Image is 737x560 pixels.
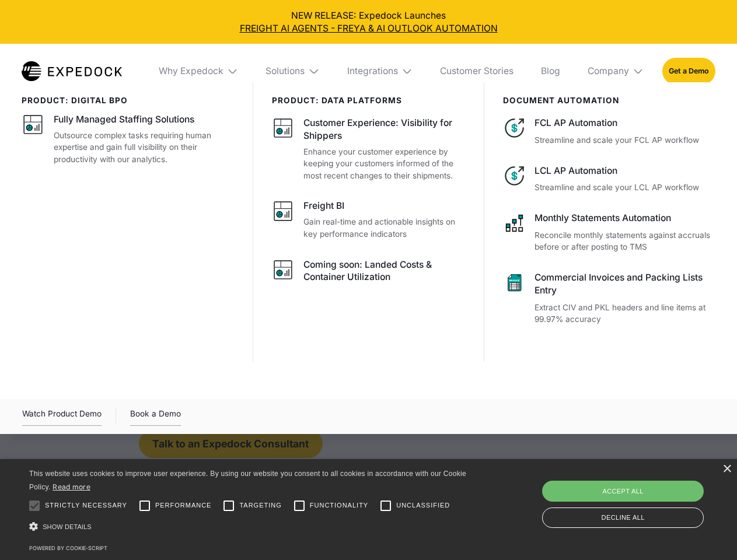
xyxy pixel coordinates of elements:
a: Customer Stories [431,44,522,99]
p: Enhance your customer experience by keeping your customers informed of the most recent changes to... [303,146,466,182]
a: Freight BIGain real-time and actionable insights on key performance indicators [272,199,466,240]
div: product: digital bpo [22,96,235,105]
a: Commercial Invoices and Packing Lists EntryExtract CIV and PKL headers and line items at 99.97% a... [503,271,715,325]
p: Extract CIV and PKL headers and line items at 99.97% accuracy [535,302,715,325]
p: Outsource complex tasks requiring human expertise and gain full visibility on their productivity ... [54,129,235,166]
span: Unclassified [396,501,450,510]
div: Integrations [347,65,398,77]
div: Why Expedock [159,65,223,77]
div: Solutions [257,44,329,99]
a: Blog [532,44,569,99]
iframe: Chat Widget [543,434,737,560]
a: Customer Experience: Visibility for ShippersEnhance your customer experience by keeping your cust... [272,117,466,181]
div: LCL AP Automation [535,164,715,177]
div: Company [578,44,653,99]
a: Powered by cookie-script [29,545,107,551]
span: Strictly necessary [45,501,127,510]
div: Customer Experience: Visibility for Shippers [303,117,466,142]
div: FCL AP Automation [535,117,715,129]
a: FCL AP AutomationStreamline and scale your FCL AP workflow [503,117,715,146]
div: document automation [503,96,715,105]
a: Coming soon: Landed Costs & Container Utilization [272,258,466,288]
span: Show details [43,523,92,530]
p: Gain real-time and actionable insights on key performance indicators [303,216,466,240]
p: Streamline and scale your LCL AP workflow [535,181,715,194]
p: Reconcile monthly statements against accruals before or after posting to TMS [535,229,715,253]
div: Fully Managed Staffing Solutions [54,113,194,126]
div: Freight BI [303,199,344,212]
a: Get a Demo [662,58,715,84]
span: Functionality [310,501,368,510]
a: FREIGHT AI AGENTS - FREYA & AI OUTLOOK AUTOMATION [9,22,728,35]
span: This website uses cookies to improve user experience. By using our website you consent to all coo... [29,470,466,491]
div: Watch Product Demo [22,407,102,426]
div: Coming soon: Landed Costs & Container Utilization [303,258,466,284]
p: Streamline and scale your FCL AP workflow [535,134,715,146]
div: Monthly Statements Automation [535,212,715,225]
span: Performance [155,501,212,510]
a: open lightbox [22,407,102,426]
span: Targeting [239,501,281,510]
div: Show details [29,519,470,535]
div: Why Expedock [149,44,247,99]
div: Company [588,65,629,77]
a: LCL AP AutomationStreamline and scale your LCL AP workflow [503,164,715,194]
div: NEW RELEASE: Expedock Launches [9,9,728,35]
a: Book a Demo [130,407,181,426]
a: Read more [53,482,90,491]
div: Solutions [266,65,305,77]
div: Commercial Invoices and Packing Lists Entry [535,271,715,297]
div: Integrations [338,44,422,99]
a: Fully Managed Staffing SolutionsOutsource complex tasks requiring human expertise and gain full v... [22,113,235,165]
div: PRODUCT: data platforms [272,96,466,105]
a: Monthly Statements AutomationReconcile monthly statements against accruals before or after postin... [503,212,715,253]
